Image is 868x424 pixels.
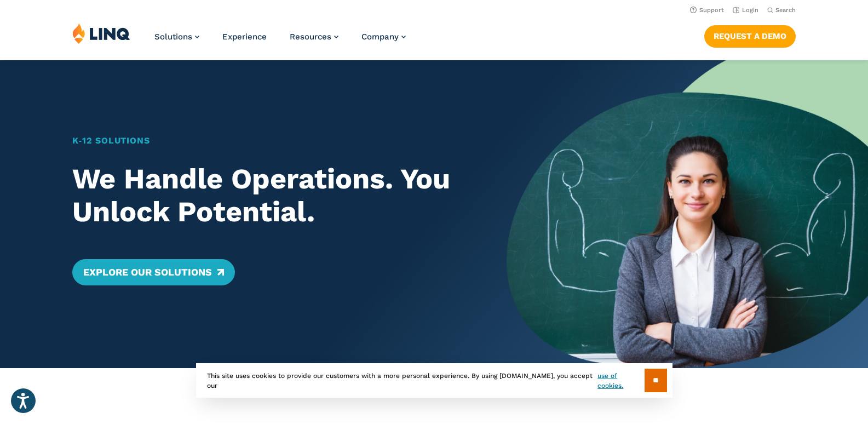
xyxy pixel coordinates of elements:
[775,7,796,14] span: Search
[507,60,868,368] img: Home Banner
[704,25,796,47] a: Request a Demo
[72,23,130,44] img: LINQ | K‑12 Software
[597,371,644,391] a: use of cookies.
[767,6,796,14] button: Open Search Bar
[196,363,672,398] div: This site uses cookies to provide our customers with a more personal experience. By using [DOMAIN...
[290,32,338,42] a: Resources
[72,134,471,147] h1: K‑12 Solutions
[154,32,199,42] a: Solutions
[154,23,406,59] nav: Primary Navigation
[704,23,796,47] nav: Button Navigation
[154,32,192,42] span: Solutions
[361,32,406,42] a: Company
[690,7,724,14] a: Support
[72,163,471,228] h2: We Handle Operations. You Unlock Potential.
[290,32,331,42] span: Resources
[72,259,235,285] a: Explore Our Solutions
[733,7,758,14] a: Login
[361,32,399,42] span: Company
[222,32,267,42] a: Experience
